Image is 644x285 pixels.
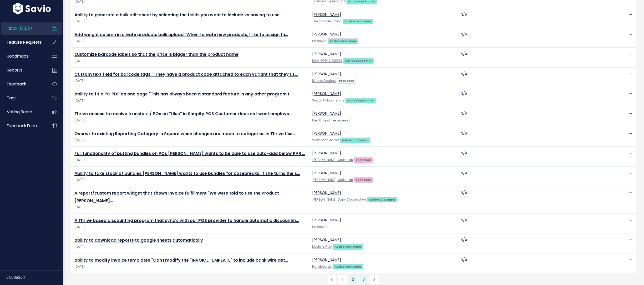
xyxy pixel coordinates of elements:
a: Sugar Tit Moonshine [312,98,344,103]
strong: Active customer [329,39,357,43]
span: [DATE] [74,157,306,163]
a: [PERSON_NAME] Orchards [312,178,353,182]
td: N/A [458,186,606,213]
a: Reports [1,64,44,76]
a: customize barcode labels so that the price is bigger than the product name [74,51,239,57]
a: [PERSON_NAME] [312,217,341,223]
td: N/A [458,8,606,28]
a: Wellspent Market [312,138,339,142]
strong: Lost deal [356,158,371,162]
td: N/A [458,48,606,67]
td: N/A [458,253,606,273]
a: A report/custom report widget that shows Invoice fulfillment "We were told to use the Product [PE... [74,190,279,204]
a: Tags [1,92,44,104]
strong: Active customer [345,59,372,63]
a: Full functionality of putting bundles on POs [PERSON_NAME] wants to be able to use auto-add below... [74,150,305,156]
div: v.501182c1f [6,271,63,284]
td: N/A [458,87,606,107]
a: 3 [359,275,368,284]
a: Active customer [328,38,358,43]
strong: Active customer [369,197,396,202]
a: Feature Requests [1,36,44,48]
strong: Active customer [334,245,362,249]
td: N/A [458,67,606,87]
a: Milano Couture [312,79,336,83]
a: ability to download reports to google sheets automatically [74,237,203,243]
span: Unknown [312,39,327,43]
span: [DATE] [74,264,306,269]
span: Roadmaps [7,53,28,59]
span: Reports [7,67,22,73]
span: [DATE] [74,244,306,250]
td: N/A [458,28,606,47]
span: [DATE] [74,118,306,123]
span: Feedback [7,81,26,87]
a: [PERSON_NAME] [312,190,341,195]
a: Custom text field for barcode tags - They have a product code attached to each variant that they us… [74,71,298,77]
strong: Lost deal [356,178,371,182]
a: [PERSON_NAME] [312,71,341,77]
span: [DATE] [74,78,306,84]
a: Hamboards [312,264,332,269]
a: Active customer [367,197,397,202]
a: [PERSON_NAME] [312,51,341,57]
a: [PERSON_NAME] [312,32,341,37]
td: N/A [458,107,606,127]
span: Tags [7,95,17,101]
a: [PERSON_NAME] [312,170,341,176]
td: N/A [458,127,606,146]
strong: Prospect [333,118,348,123]
a: Thrive access to receive transfers / POs on “tiles” in Shopify POS Customer does not want employe… [74,111,292,117]
span: [DATE] [74,19,306,24]
span: [DATE] [74,225,306,230]
a: [PERSON_NAME] [312,12,341,17]
a: health spot [312,118,330,123]
a: Ability to generate a bulk edit sheet by selecting the fields you want to include vs having to use … [74,12,283,18]
a: [PERSON_NAME] [312,150,341,156]
a: [PERSON_NAME] [312,257,341,262]
td: N/A [458,213,606,233]
a: 1 [338,275,347,284]
a: [PERSON_NAME] [312,91,341,96]
strong: Active customer [344,19,372,23]
a: Voting Board [1,106,44,118]
span: [DATE] [74,39,306,44]
a: [PERSON_NAME] Orchards [312,158,353,162]
span: 2 [349,275,357,284]
a: Inbox (123/0) [1,22,44,34]
span: Voting Board [7,109,32,115]
span: [DATE] [74,205,306,210]
a: Active customer [343,58,374,63]
span: [DATE] [74,177,306,183]
a: Prospect [331,118,350,123]
a: Active customer [333,244,363,249]
a: [PERSON_NAME] [312,237,341,242]
a: Active customer [343,18,373,24]
span: [DATE] [74,98,306,104]
a: Overwrite existing Reporting Category in Square when changes are made to categories in Thrive Use… [74,131,296,137]
a: A Thrive based discounting program that sync's with our POS provider to handle automatic discountin… [74,217,299,223]
span: Inbox (123/0) [7,26,32,31]
a: Active customer [345,98,376,103]
a: [PERSON_NAME] [312,131,341,136]
strong: Prospect [339,79,354,83]
a: MAMMOTH LIQUORS [312,59,342,63]
a: Add weight column in create products bulk upload "When I create new products, I like to assign th… [74,32,288,38]
a: Feedback form [1,120,44,132]
a: Active customer [340,137,371,142]
a: ability to fit a PO PDF on one page "This has always been a standard feature in any other program t… [74,91,292,97]
td: N/A [458,166,606,186]
a: Modern Vibe [312,245,332,249]
strong: Active customer [342,138,369,142]
a: [PERSON_NAME] Dairy Cooperative [312,197,366,202]
a: Roadmaps [1,50,44,62]
a: Active customer [333,264,363,269]
span: Unknown [312,225,327,229]
img: logo-white.9d6f32f41409.svg [11,3,52,14]
a: Lost deal [354,157,373,162]
span: [DATE] [74,58,306,64]
span: Feedback form [7,123,37,129]
a: Lost deal [354,177,373,182]
strong: Active customer [334,264,362,269]
a: ability to modify invoice templates "Can I modify the "INVOICE TEMPLATE" to include bank wire det… [74,257,288,263]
